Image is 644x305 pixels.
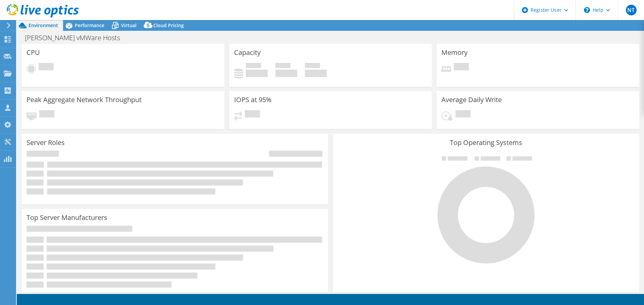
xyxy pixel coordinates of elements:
[39,63,54,72] span: Pending
[29,22,58,28] span: Environment
[626,5,637,15] span: NT
[26,139,65,146] h3: Server Roles
[454,63,469,72] span: Pending
[246,70,268,77] h4: 0 GiB
[338,139,634,146] h3: Top Operating Systems
[22,34,130,42] h1: [PERSON_NAME] vMWare Hosts
[275,63,290,70] span: Free
[455,110,471,119] span: Pending
[153,22,184,28] span: Cloud Pricing
[121,22,137,28] span: Virtual
[246,63,261,70] span: Used
[245,110,260,119] span: Pending
[305,70,327,77] h4: 0 GiB
[234,49,261,56] h3: Capacity
[75,22,104,28] span: Performance
[305,63,320,70] span: Total
[26,214,107,221] h3: Top Server Manufacturers
[26,49,40,56] h3: CPU
[584,7,590,13] svg: \n
[441,49,468,56] h3: Memory
[441,96,502,103] h3: Average Daily Write
[275,70,297,77] h4: 0 GiB
[26,96,142,103] h3: Peak Aggregate Network Throughput
[39,110,54,119] span: Pending
[234,96,272,103] h3: IOPS at 95%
